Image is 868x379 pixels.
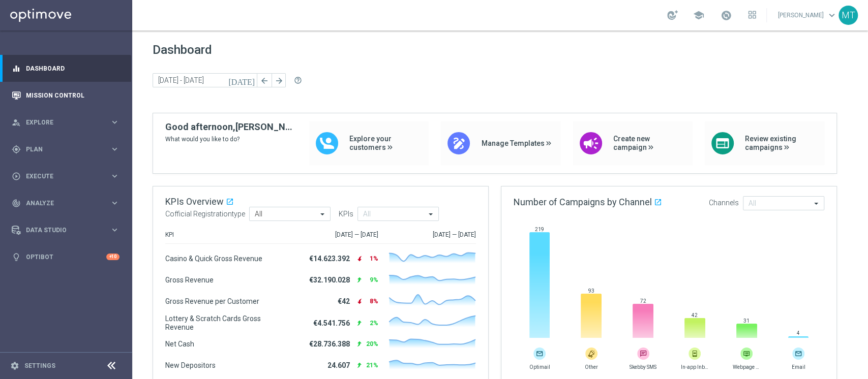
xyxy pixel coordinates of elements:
i: keyboard_arrow_right [110,198,119,208]
span: school [693,10,704,21]
div: Dashboard [12,55,119,82]
button: Mission Control [11,91,120,100]
i: track_changes [12,199,21,208]
i: keyboard_arrow_right [110,144,119,154]
div: +10 [106,254,119,260]
i: person_search [12,118,21,127]
button: lightbulb Optibot +10 [11,253,120,261]
i: keyboard_arrow_right [110,171,119,181]
div: Data Studio [12,226,110,235]
div: Analyze [12,199,110,208]
i: gps_fixed [12,145,21,154]
span: keyboard_arrow_down [826,10,837,21]
i: settings [10,361,19,370]
div: Explore [12,118,110,127]
i: equalizer [12,64,21,73]
span: Explore [26,119,110,125]
div: Plan [12,145,110,154]
i: keyboard_arrow_right [110,117,119,127]
button: equalizer Dashboard [11,65,120,73]
span: Analyze [26,200,110,206]
button: track_changes Analyze keyboard_arrow_right [11,199,120,207]
i: lightbulb [12,252,21,262]
div: Optibot [12,243,119,270]
button: gps_fixed Plan keyboard_arrow_right [11,145,120,153]
i: play_circle_outline [12,172,21,181]
div: Execute [12,172,110,181]
div: MT [839,6,858,25]
span: Execute [26,173,110,179]
a: Optibot [26,243,106,270]
button: Data Studio keyboard_arrow_right [11,226,120,234]
a: Settings [24,363,55,369]
div: Mission Control [12,82,119,109]
i: keyboard_arrow_right [110,225,119,235]
button: person_search Explore keyboard_arrow_right [11,118,120,127]
a: Mission Control [26,82,119,109]
span: Data Studio [26,227,110,233]
button: play_circle_outline Execute keyboard_arrow_right [11,172,120,180]
span: Plan [26,146,110,152]
a: [PERSON_NAME]keyboard_arrow_down [777,8,839,23]
a: Dashboard [26,55,119,82]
